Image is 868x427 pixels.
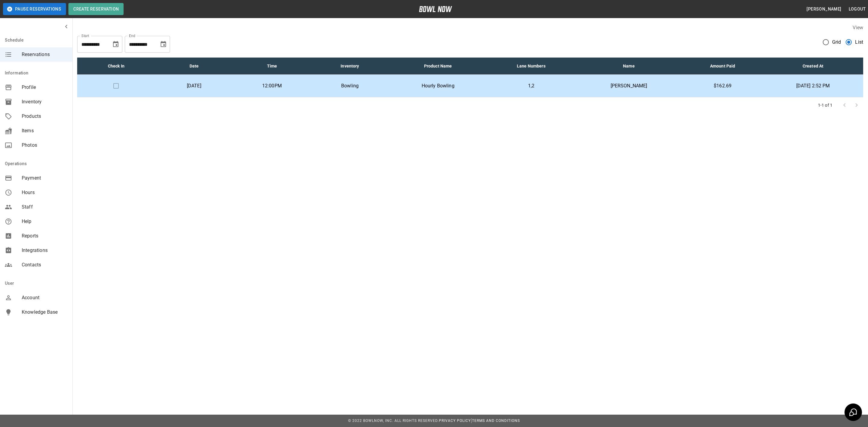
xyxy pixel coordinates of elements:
label: View [853,25,863,30]
img: logo [419,6,452,12]
span: Knowledge Base [22,309,68,316]
span: List [855,39,863,46]
span: Staff [22,203,68,211]
p: 12:00PM [238,82,306,89]
th: Product Name [389,58,487,75]
span: Grid [832,39,841,46]
a: Terms and Conditions [472,419,520,423]
span: Items [22,127,68,134]
span: Inventory [22,98,68,105]
th: Time [233,58,311,75]
span: Payment [22,174,68,182]
span: Profile [22,84,68,91]
th: Name [575,58,682,75]
th: Date [155,58,233,75]
span: Products [22,113,68,120]
span: Photos [22,142,68,149]
p: Hourly Bowling [394,82,482,89]
p: 1,2 [492,82,571,89]
th: Amount Paid [682,58,763,75]
span: Account [22,294,68,301]
p: [PERSON_NAME] [580,82,678,89]
th: Lane Numbers [487,58,575,75]
a: Privacy Policy [439,419,471,423]
button: Create Reservation [68,3,124,15]
th: Check In [77,58,155,75]
p: [DATE] 2:52 PM [768,82,858,89]
span: Integrations [22,247,68,254]
span: Reservations [22,51,68,58]
span: Contacts [22,261,68,268]
span: Reports [22,232,68,240]
button: Choose date, selected date is Sep 22, 2025 [110,38,122,50]
span: Help [22,218,68,225]
span: Hours [22,189,68,196]
button: Choose date, selected date is Oct 22, 2025 [157,38,169,50]
p: Bowling [316,82,384,89]
p: 1-1 of 1 [818,102,832,108]
th: Inventory [311,58,389,75]
p: $162.69 [687,82,758,89]
th: Created At [763,58,863,75]
button: Pause Reservations [3,3,66,15]
p: [DATE] [160,82,228,89]
button: [PERSON_NAME] [804,4,844,15]
span: © 2022 BowlNow, Inc. All Rights Reserved. [348,419,439,423]
button: Logout [846,4,868,15]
